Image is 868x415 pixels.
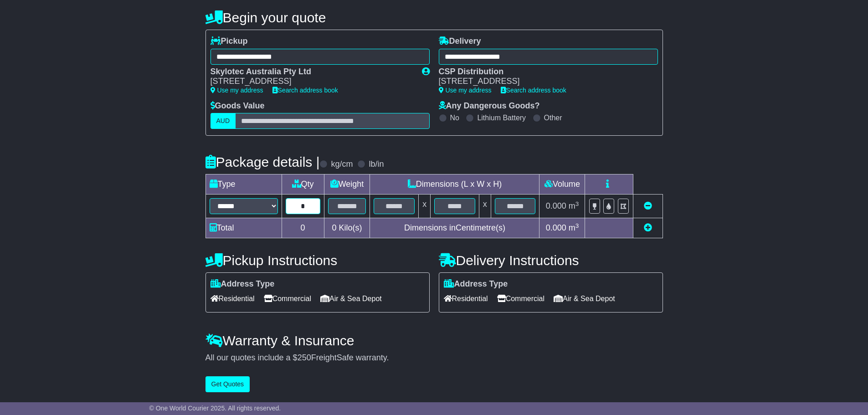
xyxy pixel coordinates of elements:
span: 0.000 [546,201,566,210]
sup: 3 [575,222,579,229]
div: CSP Distribution [439,67,649,77]
span: Commercial [264,292,311,306]
td: Kilo(s) [324,218,370,238]
span: Residential [444,292,488,306]
span: Commercial [497,292,544,306]
a: Search address book [501,87,566,94]
label: lb/in [369,159,384,169]
a: Use my address [439,87,492,94]
td: Qty [282,174,324,195]
span: Air & Sea Depot [320,292,382,306]
td: Volume [539,174,585,195]
td: Weight [324,174,370,195]
div: All our quotes include a $ FreightSafe warranty. [205,353,663,363]
label: Any Dangerous Goods? [439,101,540,111]
h4: Package details | [205,154,320,169]
span: 0 [332,223,336,232]
div: [STREET_ADDRESS] [439,77,649,87]
span: Residential [211,292,255,306]
td: x [479,195,491,218]
label: kg/cm [331,159,353,169]
label: No [450,113,459,122]
span: 0.000 [546,223,566,232]
span: Air & Sea Depot [554,292,615,306]
label: Other [544,113,562,122]
h4: Begin your quote [205,10,663,25]
td: Dimensions (L x W x H) [370,174,539,195]
label: Goods Value [211,101,265,111]
td: 0 [282,218,324,238]
span: 250 [298,353,311,362]
label: Delivery [439,36,481,46]
td: x [419,195,431,218]
td: Type [205,174,282,195]
h4: Warranty & Insurance [205,333,663,348]
div: Skylotec Australia Pty Ltd [211,67,413,77]
h4: Delivery Instructions [439,253,663,268]
span: m [569,223,579,232]
button: Get Quotes [205,376,250,392]
label: Pickup [211,36,248,46]
a: Use my address [211,87,263,94]
td: Dimensions in Centimetre(s) [370,218,539,238]
span: © One World Courier 2025. All rights reserved. [149,405,281,412]
span: m [569,201,579,210]
label: Address Type [211,279,275,289]
label: AUD [211,113,236,129]
h4: Pickup Instructions [205,253,430,268]
a: Remove this item [644,201,652,210]
label: Address Type [444,279,508,289]
a: Add new item [644,223,652,232]
label: Lithium Battery [477,113,526,122]
td: Total [205,218,282,238]
sup: 3 [575,200,579,207]
a: Search address book [272,87,338,94]
div: [STREET_ADDRESS] [211,77,413,87]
